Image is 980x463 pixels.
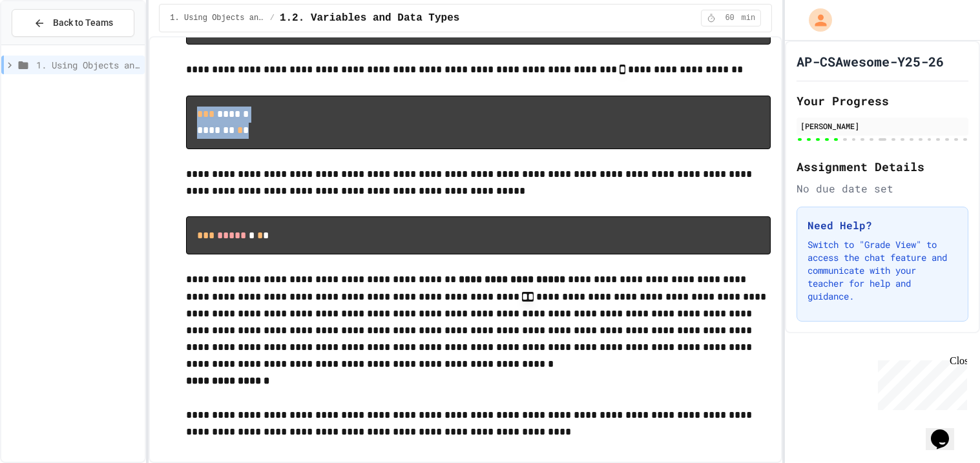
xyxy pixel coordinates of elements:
div: [PERSON_NAME] [800,120,964,132]
span: Back to Teams [53,16,113,30]
h2: Assignment Details [797,158,968,176]
div: My Account [795,5,835,35]
iframe: chat widget [926,411,967,450]
div: No due date set [797,181,968,196]
h1: AP-CSAwesome-Y25-26 [797,52,944,70]
iframe: chat widget [873,355,967,410]
span: 1. Using Objects and Methods [36,58,140,72]
p: Switch to "Grade View" to access the chat feature and communicate with your teacher for help and ... [808,238,957,303]
span: 60 [720,13,740,23]
span: / [270,13,275,23]
span: min [742,13,756,23]
div: Chat with us now!Close [5,5,89,82]
span: 1. Using Objects and Methods [170,13,264,23]
button: Back to Teams [12,9,134,37]
h3: Need Help? [808,218,957,233]
h2: Your Progress [797,92,968,110]
span: 1.2. Variables and Data Types [280,10,459,26]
